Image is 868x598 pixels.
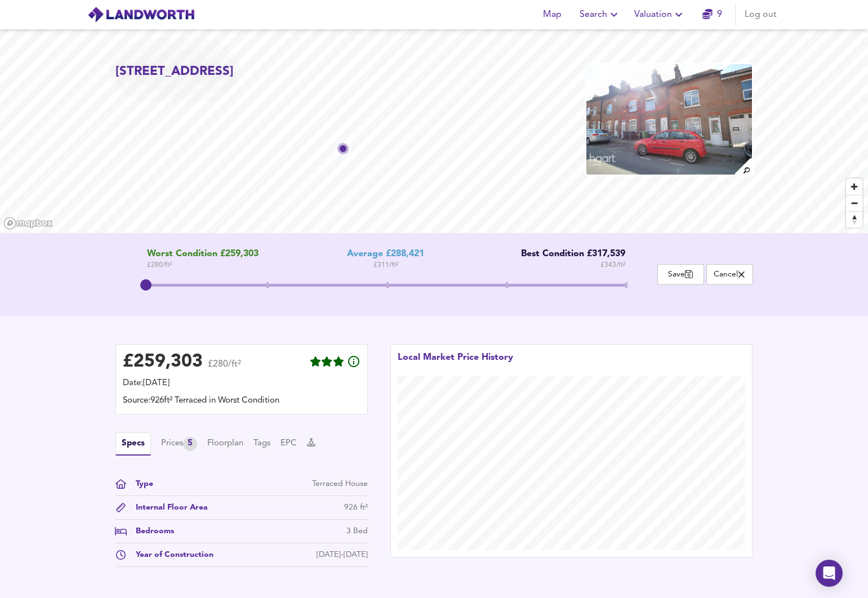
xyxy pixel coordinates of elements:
div: [DATE]-[DATE] [317,549,368,561]
span: Reset bearing to north [846,212,862,227]
div: Type [127,478,153,490]
button: Tags [253,438,270,450]
h2: [STREET_ADDRESS] [115,63,234,81]
button: Specs [115,432,151,456]
span: Cancel [713,269,747,280]
img: search [733,157,753,176]
button: Prices5 [161,437,197,451]
span: Log out [745,7,777,23]
img: property [585,63,753,176]
div: Date: [DATE] [123,377,360,390]
div: 3 Bed [346,525,368,537]
a: 9 [702,7,722,23]
span: £ 280 / ft² [147,260,259,271]
div: Year of Construction [127,549,213,561]
div: £ 259,303 [123,354,203,371]
span: £280/ft² [208,360,241,376]
button: Zoom in [846,178,862,195]
button: Floorplan [207,438,243,450]
button: Log out [740,3,781,26]
div: Local Market Price History [398,351,513,376]
div: 5 [183,437,197,451]
span: Zoom out [846,195,862,211]
div: Average £288,421 [347,249,424,260]
button: EPC [281,438,297,450]
button: 9 [695,3,731,26]
img: logo [87,6,195,23]
div: 926 ft² [344,502,368,514]
div: Prices [161,437,197,451]
button: Save [657,264,704,285]
div: Terraced House [312,478,368,490]
div: Open Intercom Messenger [816,560,843,587]
div: Best Condition £317,539 [513,249,625,260]
span: £ 343 / ft² [600,260,625,271]
button: Zoom out [846,195,862,211]
button: Cancel [706,264,753,285]
button: Reset bearing to north [846,211,862,227]
button: Valuation [630,3,690,26]
span: Map [539,7,566,23]
span: Search [580,7,621,23]
button: Map [535,3,571,26]
span: Save [664,269,698,280]
div: Source: 926ft² Terraced in Worst Condition [123,395,360,407]
div: Internal Floor Area [127,502,208,514]
span: Worst Condition £259,303 [147,249,259,260]
div: Bedrooms [127,525,174,537]
span: Valuation [634,7,686,23]
button: Search [575,3,625,26]
span: £ 311 / ft² [373,260,398,271]
a: Mapbox homepage [3,217,53,230]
